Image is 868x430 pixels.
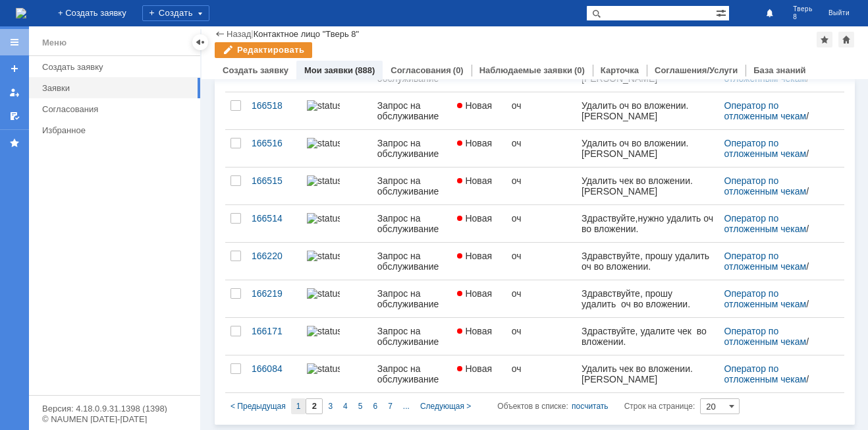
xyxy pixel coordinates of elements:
[343,402,348,411] span: 4
[377,213,447,234] div: Запрос на обслуживание
[452,243,506,280] a: Новая
[457,213,492,224] span: Новая
[377,326,447,347] div: Запрос на обслуживание
[372,205,452,242] a: Запрос на обслуживание
[302,130,372,167] a: statusbar-0 (1).png
[4,82,25,103] a: Мои заявки
[246,205,302,242] a: 166514
[793,5,813,13] span: Тверь
[4,106,25,127] a: Мои согласования
[457,138,492,148] span: Новая
[37,99,198,119] a: Согласования
[307,326,340,336] img: statusbar-0 (1).png
[358,402,363,411] span: 5
[724,251,828,272] div: /
[457,100,492,111] span: Новая
[42,104,192,114] div: Согласования
[252,175,296,186] div: 166515
[246,243,302,280] a: 166220
[372,243,452,280] a: Запрос на обслуживание
[572,398,609,414] div: посчитать
[512,251,571,261] div: оч
[506,318,576,355] a: оч
[307,213,340,224] img: statusbar-0 (1).png
[457,251,492,261] span: Новая
[37,78,198,98] a: Заявки
[452,318,506,355] a: Новая
[246,168,302,204] a: 166515
[497,402,568,411] span: Объектов в списке:
[512,213,571,224] div: оч
[372,168,452,204] a: Запрос на обслуживание
[512,100,571,111] div: оч
[302,355,372,392] a: statusbar-0 (1).png
[372,130,452,167] a: Запрос на обслуживание
[724,213,807,234] a: Оператор по отложенным чекам
[227,29,251,39] a: Назад
[246,280,302,317] a: 166219
[453,65,464,75] div: (0)
[724,363,807,384] a: Оператор по отложенным чекам
[246,130,302,167] a: 166516
[252,288,296,299] div: 166219
[302,243,372,280] a: statusbar-0 (1).png
[724,138,807,159] a: Оператор по отложенным чекам
[452,130,506,167] a: Новая
[223,65,288,75] a: Создать заявку
[252,363,296,374] div: 166084
[574,65,585,75] div: (0)
[506,243,576,280] a: оч
[452,355,506,392] a: Новая
[42,83,192,93] div: Заявки
[246,318,302,355] a: 166171
[302,205,372,242] a: statusbar-0 (1).png
[724,175,807,197] a: Оператор по отложенным чекам
[328,402,333,411] span: 3
[512,288,571,299] div: оч
[251,28,253,38] div: |
[377,175,447,197] div: Запрос на обслуживание
[372,92,452,129] a: Запрос на обслуживание
[452,280,506,317] a: Новая
[296,402,301,411] span: 1
[302,280,372,317] a: statusbar-0 (1).png
[724,251,807,272] a: Оператор по отложенным чекам
[457,326,492,336] span: Новая
[377,138,447,159] div: Запрос на обслуживание
[302,168,372,204] a: statusbar-0 (1).png
[724,100,807,121] a: Оператор по отложенным чекам
[452,168,506,204] a: Новая
[452,92,506,129] a: Новая
[192,34,208,50] div: Скрыть меню
[307,175,340,186] img: statusbar-0 (1).png
[377,363,447,384] div: Запрос на обслуживание
[307,100,340,111] img: statusbar-0 (1).png
[506,92,576,129] a: оч
[512,363,571,374] div: оч
[252,138,296,148] div: 166516
[304,65,353,75] a: Мои заявки
[246,355,302,392] a: 166084
[724,213,828,234] div: /
[42,125,178,135] div: Избранное
[506,168,576,204] a: оч
[246,92,302,129] a: 166518
[302,92,372,129] a: statusbar-0 (1).png
[817,32,832,47] div: Добавить в избранное
[377,100,447,121] div: Запрос на обслуживание
[724,138,828,159] div: /
[142,5,209,21] div: Создать
[479,65,572,75] a: Наблюдаемые заявки
[506,280,576,317] a: оч
[512,326,571,336] div: оч
[377,288,447,309] div: Запрос на обслуживание
[724,326,807,347] a: Оператор по отложенным чекам
[42,35,67,51] div: Меню
[16,8,26,18] a: Перейти на домашнюю страницу
[793,13,813,21] span: 8
[388,402,393,411] span: 7
[506,130,576,167] a: оч
[377,251,447,272] div: Запрос на обслуживание
[252,326,296,336] div: 166171
[231,402,286,411] span: < Предыдущая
